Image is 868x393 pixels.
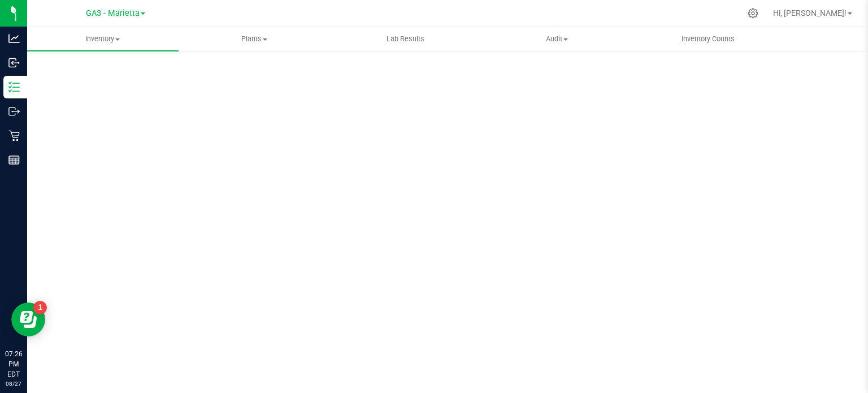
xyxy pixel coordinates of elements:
inline-svg: Outbound [8,106,20,117]
inline-svg: Inbound [8,57,20,68]
div: Manage settings [746,8,760,19]
inline-svg: Analytics [8,33,20,44]
p: 08/27 [5,379,22,388]
iframe: Resource center unread badge [33,301,47,314]
a: Audit [481,27,632,51]
a: Inventory Counts [632,27,784,51]
a: Plants [179,27,330,51]
a: Inventory [27,27,179,51]
span: Plants [179,34,329,44]
span: Lab Results [371,34,440,44]
span: Audit [481,34,632,44]
span: Inventory [27,34,179,44]
inline-svg: Reports [8,154,20,166]
span: Hi, [PERSON_NAME]! [773,8,847,18]
p: 07:26 PM EDT [5,349,22,379]
inline-svg: Inventory [8,81,20,93]
a: Lab Results [330,27,481,51]
inline-svg: Retail [8,130,20,141]
iframe: Resource center [11,303,45,336]
span: Inventory Counts [666,34,750,44]
span: GA3 - Marietta [86,8,140,18]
